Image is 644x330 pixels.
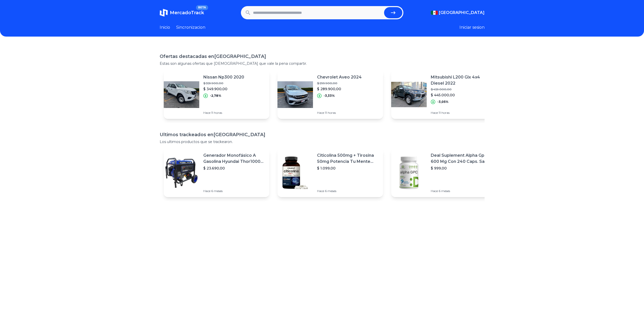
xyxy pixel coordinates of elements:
h1: Ultimos trackeados en [GEOGRAPHIC_DATA] [160,131,485,138]
p: Los ultimos productos que se trackearon. [160,139,485,144]
h1: Ofertas destacadas en [GEOGRAPHIC_DATA] [160,53,485,60]
p: Nissan Np300 2020 [203,74,244,80]
a: Sincronizacion [176,24,205,30]
a: Featured imageChevrolet Aveo 2024$ 299.900,00$ 289.900,00-3,33%Hace 11 horas [277,70,383,119]
img: Mexico [431,11,438,15]
p: $ 289.900,00 [317,86,362,91]
span: [GEOGRAPHIC_DATA] [439,10,485,16]
img: Featured image [164,155,199,191]
p: $ 1.099,00 [317,166,379,171]
img: Featured image [391,77,427,112]
a: Featured imageDeal Suplement Alpha Gpc 600 Mg Con 240 Caps. Salud Cerebral Sabor S/n$ 999,00Hace ... [391,148,497,197]
p: -2,78% [210,94,221,98]
p: $ 349.900,00 [203,86,244,91]
button: [GEOGRAPHIC_DATA] [431,10,485,16]
p: Generador Monofásico A Gasolina Hyundai Thor10000 P 11.5 Kw [203,152,265,165]
p: -3,33% [324,94,335,98]
button: Iniciar sesion [459,24,485,30]
p: Citicolina 500mg + Tirosina 50mg Potencia Tu Mente (120caps) Sabor Sin Sabor [317,152,379,165]
p: Chevrolet Aveo 2024 [317,74,362,80]
p: Estas son algunas ofertas que [DEMOGRAPHIC_DATA] que vale la pena compartir. [160,61,485,66]
p: Hace 11 horas [431,111,493,115]
img: Featured image [391,155,427,191]
img: Featured image [277,77,313,112]
p: $ 459.000,00 [431,87,493,91]
p: Hace 6 meses [203,189,265,193]
img: Featured image [277,155,313,191]
p: $ 23.690,00 [203,166,265,171]
p: Mitsubishi L200 Glx 4x4 Diesel 2022 [431,74,493,86]
p: $ 999,00 [431,166,493,171]
p: Hace 11 horas [317,111,362,115]
p: -3,05% [437,100,449,104]
a: Featured imageGenerador Monofásico A Gasolina Hyundai Thor10000 P 11.5 Kw$ 23.690,00Hace 6 meses [164,148,269,197]
p: $ 299.900,00 [317,81,362,85]
p: Hace 6 meses [317,189,379,193]
a: Featured imageNissan Np300 2020$ 359.900,00$ 349.900,00-2,78%Hace 11 horas [164,70,269,119]
p: Hace 11 horas [203,111,244,115]
a: Inicio [160,24,170,30]
a: Featured imageCiticolina 500mg + Tirosina 50mg Potencia Tu Mente (120caps) Sabor Sin Sabor$ 1.099... [277,148,383,197]
a: MercadoTrackBETA [160,9,204,17]
span: BETA [196,5,208,10]
p: $ 359.900,00 [203,81,244,85]
p: $ 445.000,00 [431,92,493,98]
a: Featured imageMitsubishi L200 Glx 4x4 Diesel 2022$ 459.000,00$ 445.000,00-3,05%Hace 11 horas [391,70,497,119]
img: MercadoTrack [160,9,168,17]
img: Featured image [164,77,199,112]
span: MercadoTrack [170,10,204,15]
p: Deal Suplement Alpha Gpc 600 Mg Con 240 Caps. Salud Cerebral Sabor S/n [431,152,493,165]
p: Hace 6 meses [431,189,493,193]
